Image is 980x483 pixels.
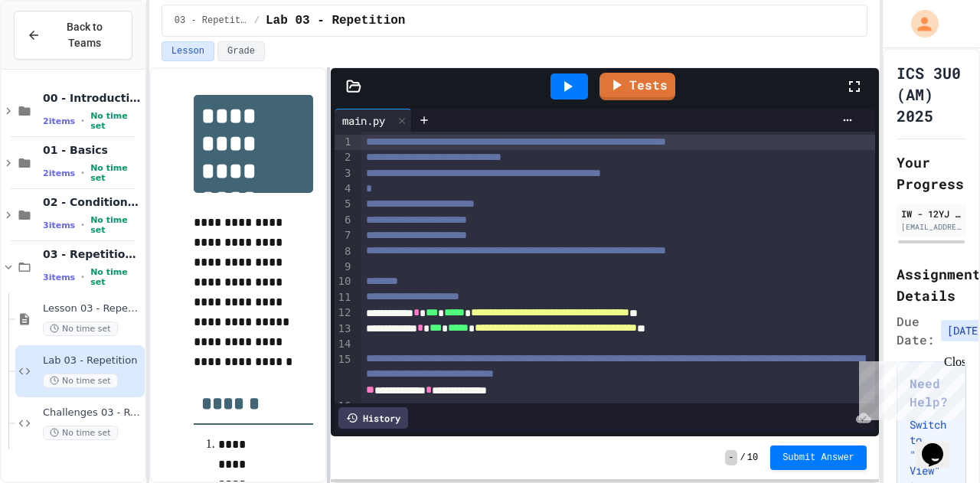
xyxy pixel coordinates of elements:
button: Grade [217,41,265,61]
span: No time set [90,267,142,287]
span: No time set [90,163,142,183]
iframe: chat widget [916,422,965,468]
span: 2 items [43,116,75,126]
div: IW - 12YJ 814484 [PERSON_NAME] SS [901,207,962,220]
span: No time set [43,374,118,388]
div: Chat with us now!Close [6,6,106,97]
span: Due Date: [897,312,935,349]
h2: Assignment Details [897,263,966,306]
span: • [81,115,84,127]
div: My Account [895,6,942,41]
h2: Your Progress [897,152,966,194]
span: 3 items [43,220,75,230]
button: Back to Teams [14,11,132,60]
button: Lesson [162,41,214,61]
span: 3 items [43,273,75,282]
span: Lab 03 - Repetition [266,11,405,30]
span: • [81,271,84,283]
span: 00 - Introduction [43,91,142,105]
span: 2 items [43,168,75,178]
span: Lab 03 - Repetition [43,354,142,367]
span: 03 - Repetition (while and for) [175,15,248,27]
span: 01 - Basics [43,143,142,157]
span: / [254,15,260,27]
span: 03 - Repetition (while and for) [43,247,142,261]
span: No time set [43,426,118,440]
div: [EMAIL_ADDRESS][DOMAIN_NAME] [901,221,962,233]
span: • [81,167,84,179]
span: Back to Teams [50,19,119,51]
span: No time set [90,111,142,131]
span: Challenges 03 - Repetition [43,406,142,419]
h1: ICS 3U0 (AM) 2025 [897,62,966,126]
span: • [81,219,84,231]
span: 02 - Conditional Statements (if) [43,195,142,209]
span: No time set [43,321,118,336]
span: No time set [90,215,142,235]
iframe: chat widget [853,355,965,420]
span: Lesson 03 - Repetition [43,302,142,315]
